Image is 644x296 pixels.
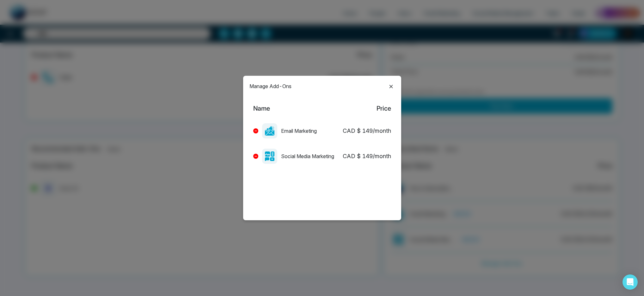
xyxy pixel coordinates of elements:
p: Manage Add-Ons [249,82,291,90]
div: CAD $ 149 /month [343,126,391,135]
img: missing [265,151,274,161]
div: CAD $ 149 /month [343,152,391,160]
div: Email Marketing [253,123,317,138]
div: Social Media Marketing [253,149,334,164]
div: Name [253,104,270,113]
div: Open Intercom Messenger [623,274,638,290]
img: missing [265,126,274,136]
div: Price [377,104,391,113]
